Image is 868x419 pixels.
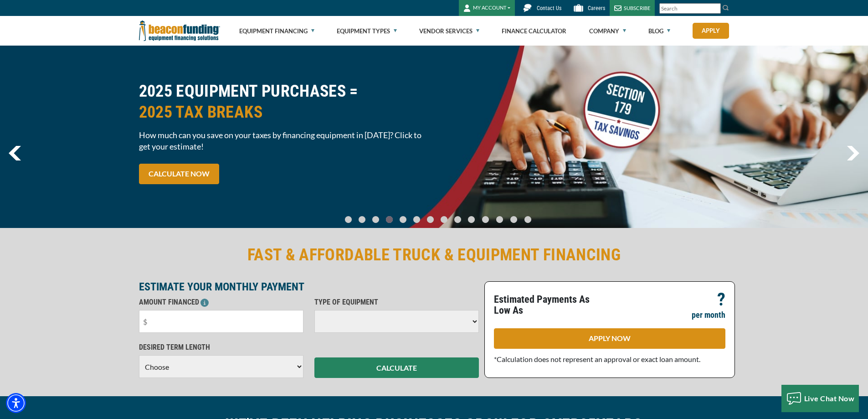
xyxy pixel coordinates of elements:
a: Go To Slide 12 [508,216,519,223]
a: Go To Slide 10 [480,216,491,223]
input: Search [659,3,721,14]
a: Clear search text [711,5,719,12]
img: Beacon Funding Corporation logo [139,16,220,46]
p: AMOUNT FINANCED [139,297,303,308]
a: CALCULATE NOW [139,164,219,184]
a: Go To Slide 4 [398,216,409,223]
p: ESTIMATE YOUR MONTHLY PAYMENT [139,281,479,292]
button: CALCULATE [314,357,479,378]
input: $ [139,310,303,333]
h2: FAST & AFFORDABLE TRUCK & EQUIPMENT FINANCING [139,244,729,265]
a: APPLY NOW [494,328,725,349]
span: Contact Us [537,5,561,11]
a: Finance Calculator [502,16,566,46]
a: Company [589,16,626,46]
a: Go To Slide 6 [425,216,436,223]
a: Equipment Financing [239,16,314,46]
a: next [847,146,859,160]
button: Live Chat Now [781,385,859,412]
a: Blog [648,16,670,46]
div: Accessibility Menu [6,393,26,413]
a: Apply [693,23,729,39]
a: Go To Slide 2 [370,216,381,223]
a: Go To Slide 1 [357,216,368,223]
a: Go To Slide 7 [439,216,450,223]
p: per month [692,310,725,321]
p: ? [717,294,725,305]
a: previous [9,146,21,160]
p: TYPE OF EQUIPMENT [314,297,479,308]
a: Vendor Services [419,16,479,46]
a: Go To Slide 11 [494,216,505,223]
span: How much can you save on your taxes by financing equipment in [DATE]? Click to get your estimate! [139,129,429,152]
a: Go To Slide 3 [384,216,395,223]
img: Search [722,4,729,11]
img: Left Navigator [9,146,21,160]
img: Right Navigator [847,146,859,160]
span: Live Chat Now [804,394,855,403]
a: Go To Slide 13 [522,216,534,223]
span: Careers [588,5,605,11]
a: Go To Slide 9 [466,216,477,223]
a: Go To Slide 8 [452,216,463,223]
a: Go To Slide 5 [411,216,422,223]
a: Go To Slide 0 [343,216,354,223]
span: *Calculation does not represent an approval or exact loan amount. [494,355,700,363]
h2: 2025 EQUIPMENT PURCHASES = [139,81,429,123]
span: 2025 TAX BREAKS [139,102,429,123]
p: Estimated Payments As Low As [494,294,604,316]
p: DESIRED TERM LENGTH [139,342,303,353]
a: Equipment Types [337,16,397,46]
